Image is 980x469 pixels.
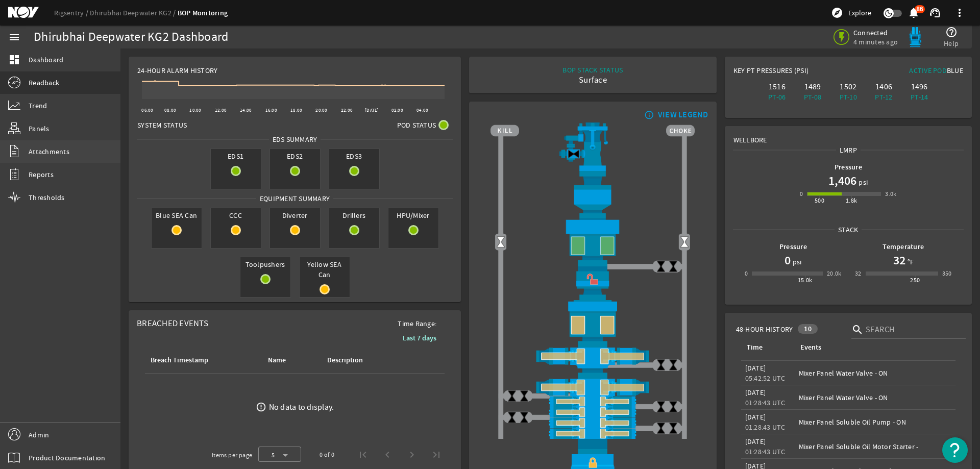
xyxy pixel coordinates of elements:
img: ValveClose.png [667,401,679,413]
span: Product Documentation [29,453,105,463]
span: Trend [29,101,47,111]
span: Breached Events [137,318,208,329]
mat-icon: dashboard [8,54,20,66]
img: ValveClose.png [655,422,667,434]
span: 24-Hour Alarm History [137,65,217,76]
span: Yellow SEA Can [300,257,350,282]
img: ValveClose.png [518,411,530,424]
img: ValveClose.png [655,260,667,273]
mat-icon: menu [8,31,20,43]
div: 350 [942,268,952,279]
span: 4 minutes ago [853,37,898,46]
text: 06:00 [141,107,153,113]
div: Description [326,355,399,366]
img: ShearRamOpenBlock.png [491,379,695,396]
text: 12:00 [215,107,227,113]
legacy-datetime-component: [DATE] [745,412,766,422]
div: 500 [815,195,824,206]
img: Valve2Open.png [495,236,507,249]
div: 1.8k [846,195,857,206]
div: Dhirubhai Deepwater KG2 Dashboard [34,32,228,42]
span: Equipment Summary [256,193,333,204]
img: Valve2Close.png [568,148,580,160]
img: Bluepod.svg [905,27,925,47]
legacy-datetime-component: 01:28:43 UTC [745,398,786,407]
span: Admin [29,430,49,440]
span: °F [905,257,914,267]
mat-icon: explore [831,7,843,19]
span: psi [791,257,802,267]
span: Stack [835,225,862,235]
span: Blue SEA Can [152,208,202,223]
img: PipeRamOpenBlock.png [491,417,695,428]
span: System Status [137,120,187,130]
text: 20:00 [315,107,327,113]
div: 1496 [903,82,935,92]
div: 1502 [832,82,864,92]
mat-icon: support_agent [929,7,941,19]
button: more_vert [947,1,972,25]
span: Pod Status [397,120,436,130]
img: ValveClose.png [506,390,518,402]
img: ValveClose.png [667,422,679,434]
div: Time [747,342,763,353]
img: LowerAnnularOpenBlock.png [491,300,695,347]
img: FlexJoint.png [491,171,695,218]
span: Toolpushers [240,257,290,271]
div: 0 [800,189,803,199]
div: Wellbore [725,127,971,145]
div: Key PT Pressures (PSI) [733,65,848,80]
div: 0 of 0 [320,450,334,460]
legacy-datetime-component: [DATE] [745,437,766,446]
span: Readback [29,78,59,88]
text: 22:00 [341,107,353,113]
span: Help [944,38,959,48]
mat-icon: error_outline [256,402,266,412]
div: BOP STACK STATUS [562,65,623,75]
div: Mixer Panel Soluble Oil Pump - ON [799,417,951,427]
a: Rigsentry [54,8,90,17]
span: Thresholds [29,192,65,203]
text: 18:00 [290,107,302,113]
img: Valve2Open.png [678,236,691,249]
div: 250 [910,275,920,285]
text: 04:00 [416,107,428,113]
span: Dashboard [29,55,63,65]
div: 0 [745,268,748,279]
div: No data to display. [269,402,334,412]
b: Pressure [779,242,807,252]
span: Drillers [329,208,379,223]
div: Events [799,342,947,353]
text: 16:00 [265,107,277,113]
input: Search [866,324,958,336]
b: Last 7 days [403,333,436,343]
div: Name [268,355,286,366]
div: Surface [562,75,623,85]
div: Events [800,342,821,353]
img: ValveClose.png [655,359,667,371]
text: 08:00 [164,107,176,113]
legacy-datetime-component: [DATE] [745,363,766,373]
text: [DATE] [365,107,379,113]
b: Temperature [883,242,924,252]
div: 3.0k [885,189,897,199]
img: ValveClose.png [506,411,518,424]
span: EDS1 [211,149,261,163]
div: Breach Timestamp [149,355,254,366]
text: 14:00 [240,107,252,113]
img: PipeRamOpenBlock.png [491,428,695,439]
h1: 0 [785,252,791,268]
span: Panels [29,124,50,134]
div: VIEW LEGEND [658,110,708,120]
img: UpperAnnularOpen.png [491,218,695,266]
span: EDS SUMMARY [269,134,321,144]
legacy-datetime-component: 01:28:43 UTC [745,447,786,456]
span: psi [856,177,868,187]
div: Description [327,355,363,366]
div: Breach Timestamp [151,355,208,366]
img: ShearRamOpenBlock.png [491,348,695,365]
text: 10:00 [189,107,201,113]
span: 48-Hour History [736,324,793,334]
img: ValveClose.png [518,390,530,402]
div: 32 [855,268,862,279]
